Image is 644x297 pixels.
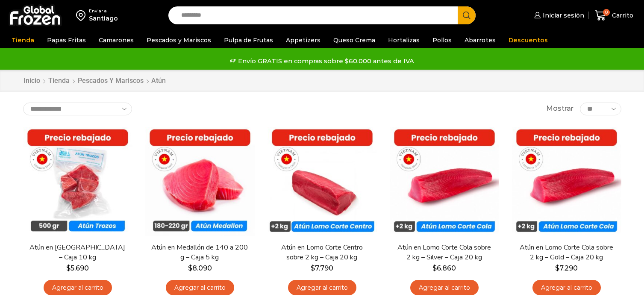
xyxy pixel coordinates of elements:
[23,76,41,86] a: Inicio
[94,32,138,48] a: Camarones
[610,11,633,20] span: Carrito
[311,264,333,272] bdi: 7.790
[458,6,476,24] button: Search button
[555,264,578,272] bdi: 7.290
[89,14,118,23] div: Santiago
[66,264,71,272] span: $
[273,243,371,262] a: Atún en Lomo Corte Centro sobre 2 kg – Caja 20 kg
[428,32,456,48] a: Pollos
[555,264,559,272] span: $
[532,280,601,296] a: Agregar al carrito: “Atún en Lomo Corte Cola sobre 2 kg - Gold – Caja 20 kg”
[432,264,456,272] bdi: 6.860
[384,32,424,48] a: Hortalizas
[188,264,192,272] span: $
[44,280,112,296] a: Agregar al carrito: “Atún en Trozos - Caja 10 kg”
[329,32,379,48] a: Queso Crema
[504,32,552,48] a: Descuentos
[460,32,500,48] a: Abarrotes
[546,104,573,114] span: Mostrar
[151,76,166,85] h1: Atún
[43,32,90,48] a: Papas Fritas
[48,76,70,86] a: Tienda
[188,264,212,272] bdi: 8.090
[28,243,126,262] a: Atún en [GEOGRAPHIC_DATA] – Caja 10 kg
[76,8,89,23] img: address-field-icon.svg
[593,6,635,26] a: 0 Carrito
[288,280,356,296] a: Agregar al carrito: “Atún en Lomo Corte Centro sobre 2 kg - Caja 20 kg”
[89,8,118,14] div: Enviar a
[541,11,584,20] span: Iniciar sesión
[282,32,325,48] a: Appetizers
[23,76,166,86] nav: Breadcrumb
[410,280,479,296] a: Agregar al carrito: “Atún en Lomo Corte Cola sobre 2 kg - Silver - Caja 20 kg”
[603,9,610,16] span: 0
[311,264,315,272] span: $
[166,280,234,296] a: Agregar al carrito: “Atún en Medallón de 140 a 200 g - Caja 5 kg”
[66,264,89,272] bdi: 5.690
[395,243,493,262] a: Atún en Lomo Corte Cola sobre 2 kg – Silver – Caja 20 kg
[77,76,144,86] a: Pescados y Mariscos
[220,32,277,48] a: Pulpa de Frutas
[23,103,132,115] select: Pedido de la tienda
[7,32,38,48] a: Tienda
[532,7,584,24] a: Iniciar sesión
[517,243,615,262] a: Atún en Lomo Corte Cola sobre 2 kg – Gold – Caja 20 kg
[142,32,215,48] a: Pescados y Mariscos
[432,264,437,272] span: $
[150,243,249,262] a: Atún en Medallón de 140 a 200 g – Caja 5 kg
